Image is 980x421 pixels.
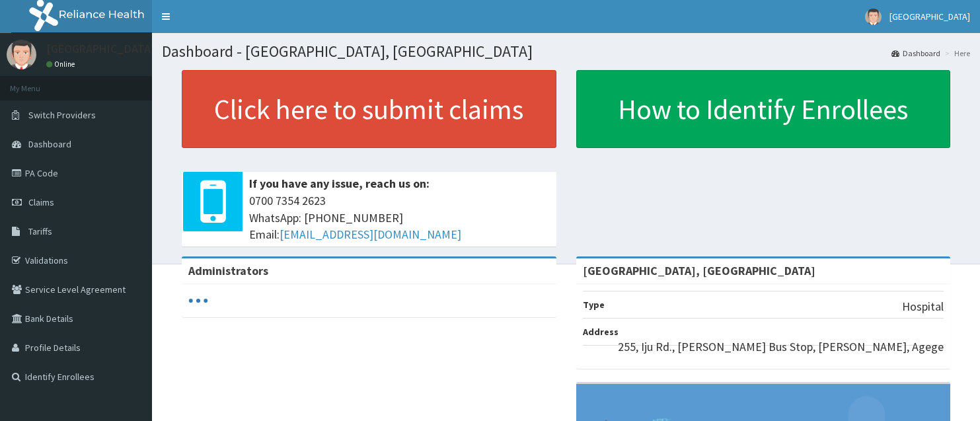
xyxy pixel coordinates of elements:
[618,338,944,356] p: 255, Iju Rd., [PERSON_NAME] Bus Stop, [PERSON_NAME], Agege
[249,192,550,243] span: 0700 7354 2623 WhatsApp: [PHONE_NUMBER] Email:
[182,70,556,148] a: Click here to submit claims
[28,138,71,150] span: Dashboard
[583,263,815,278] strong: [GEOGRAPHIC_DATA], [GEOGRAPHIC_DATA]
[583,299,605,311] b: Type
[280,227,461,242] a: [EMAIL_ADDRESS][DOMAIN_NAME]
[46,59,78,69] a: Online
[576,70,951,148] a: How to Identify Enrollees
[889,11,970,22] span: [GEOGRAPHIC_DATA]
[942,48,970,59] li: Here
[902,298,944,315] p: Hospital
[28,225,52,237] span: Tariffs
[188,291,208,311] svg: audio-loading
[28,109,96,121] span: Switch Providers
[583,326,619,338] b: Address
[28,196,54,208] span: Claims
[7,40,36,69] img: User Image
[891,48,940,59] a: Dashboard
[46,43,155,55] p: [GEOGRAPHIC_DATA]
[249,176,430,191] b: If you have any issue, reach us on:
[162,43,970,60] h1: Dashboard - [GEOGRAPHIC_DATA], [GEOGRAPHIC_DATA]
[865,9,882,25] img: User Image
[188,263,268,278] b: Administrators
